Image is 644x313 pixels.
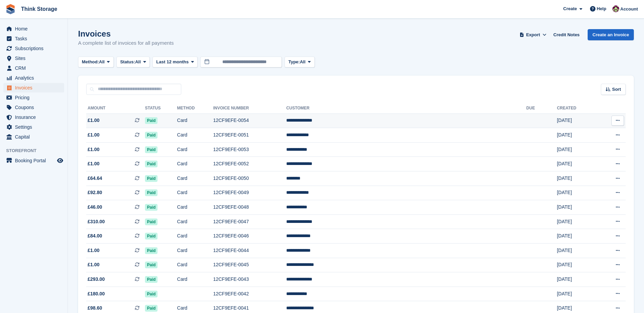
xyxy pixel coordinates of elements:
[557,186,596,200] td: [DATE]
[88,175,102,182] span: £64.64
[3,156,64,165] a: menu
[156,59,188,65] span: Last 12 months
[3,103,64,112] a: menu
[557,142,596,157] td: [DATE]
[3,73,64,83] a: menu
[300,59,306,65] span: All
[213,244,286,258] td: 12CF9EFE-0044
[145,103,177,114] th: Status
[120,59,135,65] span: Status:
[88,247,99,254] span: £1.00
[557,200,596,215] td: [DATE]
[145,305,158,312] span: Paid
[3,83,64,92] a: menu
[145,146,158,153] span: Paid
[177,229,213,244] td: Card
[145,291,158,297] span: Paid
[526,103,557,114] th: Due
[588,29,634,40] a: Create an Invoice
[88,160,99,167] span: £1.00
[3,122,64,132] a: menu
[152,57,198,68] button: Last 12 months
[15,112,56,122] span: Insurance
[177,258,213,272] td: Card
[15,44,56,53] span: Subscriptions
[213,229,286,244] td: 12CF9EFE-0046
[620,6,638,13] span: Account
[15,73,56,83] span: Analytics
[145,276,158,283] span: Paid
[3,24,64,34] a: menu
[518,29,548,40] button: Export
[18,3,60,15] a: Think Storage
[597,5,606,12] span: Help
[563,5,577,12] span: Create
[612,86,621,93] span: Sort
[284,57,314,68] button: Type: All
[145,189,158,196] span: Paid
[213,171,286,186] td: 12CF9EFE-0050
[15,63,56,73] span: CRM
[213,272,286,287] td: 12CF9EFE-0043
[88,131,99,139] span: £1.00
[557,171,596,186] td: [DATE]
[213,258,286,272] td: 12CF9EFE-0045
[88,146,99,153] span: £1.00
[288,59,300,65] span: Type:
[78,39,174,47] p: A complete list of invoices for all payments
[145,247,158,254] span: Paid
[3,44,64,53] a: menu
[99,59,105,65] span: All
[88,189,102,196] span: £92.80
[213,142,286,157] td: 12CF9EFE-0053
[15,24,56,34] span: Home
[5,4,16,14] img: stora-icon-8386f47178a22dfd0bd8f6a31ec36ba5ce8667c1dd55bd0f319d3a0aa187defe.svg
[557,244,596,258] td: [DATE]
[177,128,213,143] td: Card
[177,186,213,200] td: Card
[78,57,114,68] button: Method: All
[145,233,158,239] span: Paid
[145,132,158,139] span: Paid
[88,290,105,297] span: £180.00
[88,276,105,283] span: £293.00
[557,157,596,171] td: [DATE]
[116,57,150,68] button: Status: All
[526,32,540,38] span: Export
[177,157,213,171] td: Card
[177,171,213,186] td: Card
[3,34,64,43] a: menu
[557,128,596,143] td: [DATE]
[15,34,56,43] span: Tasks
[15,156,56,165] span: Booking Portal
[15,122,56,132] span: Settings
[86,103,145,114] th: Amount
[557,272,596,287] td: [DATE]
[3,112,64,122] a: menu
[3,132,64,142] a: menu
[82,59,99,65] span: Method:
[557,103,596,114] th: Created
[78,29,174,38] h1: Invoices
[3,93,64,102] a: menu
[145,117,158,124] span: Paid
[557,214,596,229] td: [DATE]
[177,214,213,229] td: Card
[15,103,56,112] span: Coupons
[88,117,99,124] span: £1.00
[213,113,286,128] td: 12CF9EFE-0054
[177,142,213,157] td: Card
[286,103,526,114] th: Customer
[213,287,286,301] td: 12CF9EFE-0042
[88,305,102,312] span: £98.60
[177,103,213,114] th: Method
[3,54,64,63] a: menu
[3,63,64,73] a: menu
[177,113,213,128] td: Card
[145,161,158,167] span: Paid
[145,262,158,268] span: Paid
[88,204,102,211] span: £46.00
[56,156,64,165] a: Preview store
[551,29,582,40] a: Credit Notes
[6,147,68,154] span: Storefront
